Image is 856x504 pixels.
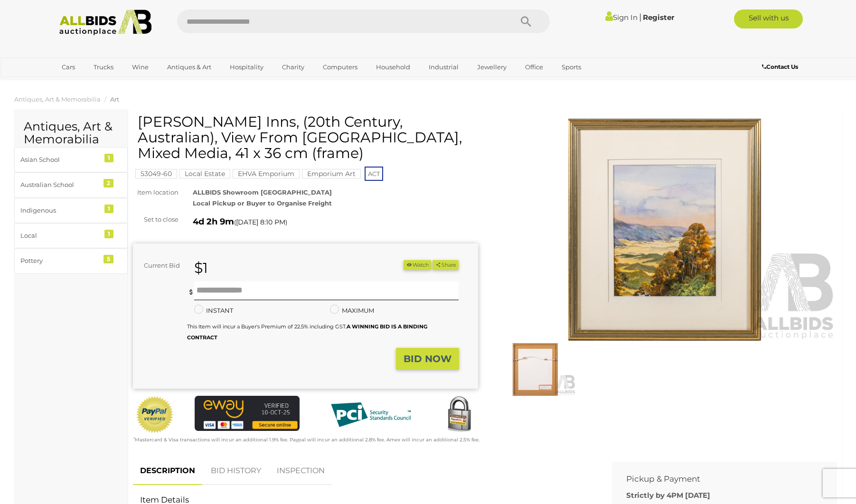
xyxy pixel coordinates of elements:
[104,205,113,213] div: 1
[370,59,416,75] a: Household
[179,170,230,177] a: Local Estate
[302,169,361,178] mark: Emporium Art
[626,491,710,500] b: Strictly by 4PM [DATE]
[233,170,300,177] a: EHVA Emporium
[24,120,118,146] h2: Antiques, Art & Memorabilia
[762,62,800,72] a: Contact Us
[20,205,99,216] div: Indigenous
[330,305,374,316] label: MAXIMUM
[502,9,550,33] button: Search
[762,63,798,70] b: Contact Us
[133,437,480,443] small: Mastercard & Visa transactions will incur an additional 1.9% fee. Paypal will incur an additional...
[396,348,459,370] button: BID NOW
[110,95,119,103] a: Art
[20,230,99,241] div: Local
[194,259,208,277] strong: $1
[404,260,431,270] button: Watch
[103,255,113,263] div: 5
[404,353,452,364] strong: BID NOW
[54,9,157,36] img: Allbids.com.au
[187,323,427,341] small: This Item will incur a Buyer's Premium of 22.5% including GST.
[302,170,361,177] a: Emporium Art
[471,59,513,75] a: Jewellery
[56,75,135,91] a: [GEOGRAPHIC_DATA]
[14,172,128,197] a: Australian School 2
[133,457,202,485] a: DESCRIPTION
[20,154,99,165] div: Asian School
[605,13,638,22] a: Sign In
[236,218,285,226] span: [DATE] 8:10 PM
[194,305,233,316] label: INSTANT
[103,179,113,187] div: 2
[270,457,332,485] a: INSPECTION
[193,188,332,196] strong: ALLBIDS Showroom [GEOGRAPHIC_DATA]
[14,95,101,103] a: Antiques, Art & Memorabilia
[639,12,641,22] span: |
[20,179,99,190] div: Australian School
[233,169,300,178] mark: EHVA Emporium
[126,187,186,198] div: Item location
[135,169,177,178] mark: 53049-60
[133,260,187,271] div: Current Bid
[14,198,128,223] a: Indigenous 1
[195,396,300,431] img: eWAY Payment Gateway
[440,396,478,434] img: Secured by Rapid SSL
[626,475,809,484] h2: Pickup & Payment
[519,59,549,75] a: Office
[126,214,186,225] div: Set to close
[138,114,476,161] h1: [PERSON_NAME] Inns, (20th Century, Australian), View From [GEOGRAPHIC_DATA], Mixed Media, 41 x 36...
[423,59,465,75] a: Industrial
[56,59,81,75] a: Cars
[404,260,431,270] li: Watch this item
[14,147,128,172] a: Asian School 1
[234,218,287,226] span: ( )
[317,59,364,75] a: Computers
[492,119,837,341] img: Eleanor M. Inns, (20th Century, Australian), View From Brown Mountain, Mixed Media, 41 x 36 cm (f...
[126,59,155,75] a: Wine
[555,59,587,75] a: Sports
[643,13,674,22] a: Register
[495,343,576,396] img: Eleanor M. Inns, (20th Century, Australian), View From Brown Mountain, Mixed Media, 41 x 36 cm (f...
[224,59,270,75] a: Hospitality
[204,457,268,485] a: BID HISTORY
[135,396,174,434] img: Official PayPal Seal
[104,230,113,238] div: 1
[87,59,120,75] a: Trucks
[193,199,332,207] strong: Local Pickup or Buyer to Organise Freight
[104,154,113,162] div: 1
[179,169,230,178] mark: Local Estate
[433,260,459,270] button: Share
[323,396,418,434] img: PCI DSS compliant
[365,167,383,181] span: ACT
[734,9,803,28] a: Sell with us
[193,216,234,227] strong: 4d 2h 9m
[14,223,128,248] a: Local 1
[135,170,177,177] a: 53049-60
[276,59,310,75] a: Charity
[14,248,128,273] a: Pottery 5
[20,255,99,266] div: Pottery
[161,59,217,75] a: Antiques & Art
